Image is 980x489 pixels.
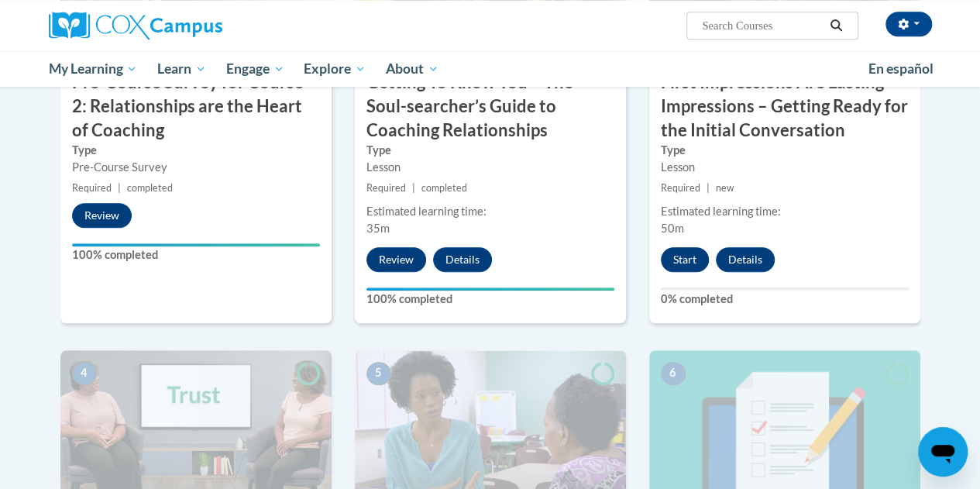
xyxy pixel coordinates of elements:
[72,142,320,159] label: Type
[118,182,121,194] span: |
[216,51,294,87] a: Engage
[716,247,775,272] button: Details
[72,243,320,246] div: Your progress
[48,60,137,78] span: My Learning
[157,60,206,78] span: Learn
[707,182,710,194] span: |
[433,247,492,272] button: Details
[72,182,112,194] span: Required
[72,203,132,228] button: Review
[824,16,848,35] button: Search
[366,288,614,291] div: Your progress
[661,362,686,385] span: 6
[661,291,909,308] label: 0% completed
[72,159,320,176] div: Pre-Course Survey
[226,60,284,78] span: Engage
[366,222,390,235] span: 35m
[366,203,614,220] div: Estimated learning time:
[39,51,148,87] a: My Learning
[858,53,944,85] a: En español
[649,71,920,142] h3: First Impressions Are Lasting Impressions – Getting Ready for the Initial Conversation
[386,60,438,78] span: About
[661,159,909,176] div: Lesson
[918,427,968,477] iframe: Button to launch messaging window
[661,142,909,159] label: Type
[376,51,449,87] a: About
[885,12,932,36] button: Account Settings
[661,222,684,235] span: 50m
[355,71,626,142] h3: Getting To Know You – The Soul-searcher’s Guide to Coaching Relationships
[661,182,700,194] span: Required
[49,12,328,40] a: Cox Campus
[49,12,222,40] img: Cox Campus
[661,203,909,220] div: Estimated learning time:
[700,16,824,35] input: Search Courses
[294,51,376,87] a: Explore
[366,362,391,385] span: 5
[366,159,614,176] div: Lesson
[661,247,709,272] button: Start
[127,182,173,194] span: completed
[366,142,614,159] label: Type
[412,182,415,194] span: |
[72,362,97,385] span: 4
[421,182,467,194] span: completed
[60,71,332,142] h3: Pre-Course Survey for Course 2: Relationships are the Heart of Coaching
[366,182,406,194] span: Required
[716,182,734,194] span: new
[304,60,366,78] span: Explore
[72,246,320,263] label: 100% completed
[868,60,934,77] span: En español
[366,291,614,308] label: 100% completed
[366,247,426,272] button: Review
[147,51,216,87] a: Learn
[37,51,944,87] div: Main menu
